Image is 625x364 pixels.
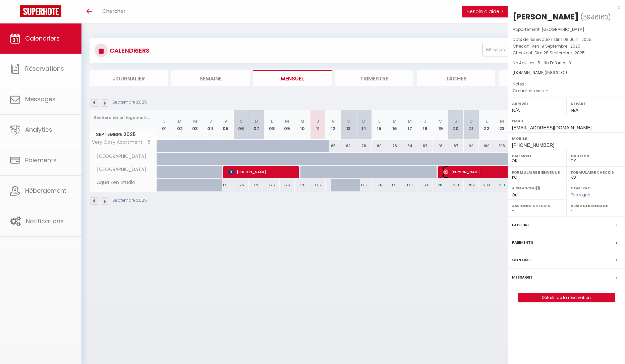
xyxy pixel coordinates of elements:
label: Assigner Menage [571,202,621,209]
label: Contrat [512,256,531,263]
label: Facture [512,222,529,229]
span: 1589.34 [546,70,561,75]
span: ( ) [580,12,611,22]
span: Nb Enfants : 0 [544,60,571,66]
span: Pas signé [571,192,590,198]
button: Détails de la réservation [518,293,615,302]
div: [DOMAIN_NAME] [513,70,620,76]
p: Date de réservation : [513,36,620,43]
label: Contrat [571,185,590,190]
span: ( € ) [545,70,567,75]
span: [PHONE_NUMBER] [512,142,554,148]
label: A relancer [512,185,534,191]
label: Caution [571,153,621,159]
span: Nb Adultes : 5 - [513,60,571,66]
label: Paiements [512,239,533,246]
label: Mobile [512,135,621,142]
label: Assigner Checkin [512,202,562,209]
label: Paiement [512,153,562,159]
p: Appartement : [513,26,620,33]
label: Arrivée [512,100,562,107]
span: [GEOGRAPHIC_DATA] [542,26,584,32]
p: Checkin : [513,43,620,50]
span: Dim 28 Septembre . 2025 [534,50,585,56]
i: Sélectionner OUI si vous souhaiter envoyer les séquences de messages post-checkout [535,185,540,193]
p: Checkout : [513,50,620,56]
p: Notes : [513,81,620,87]
span: [EMAIL_ADDRESS][DOMAIN_NAME] [512,125,591,130]
span: - [526,81,528,87]
span: Dim 08 Juin . 2025 [554,37,591,42]
iframe: Chat [596,334,620,359]
span: N/A [571,108,578,113]
span: - [546,88,548,94]
label: Email [512,118,621,124]
p: Commentaires : [513,87,620,94]
label: Formulaire Checkin [571,169,621,176]
button: Ouvrir le widget de chat LiveChat [5,3,25,23]
label: Messages [512,274,532,281]
span: 5946163 [583,13,608,21]
label: Formulaire Bienvenue [512,169,562,176]
div: x [508,3,620,11]
a: Détails de la réservation [518,293,615,302]
div: [PERSON_NAME] [513,11,579,22]
span: N/A [512,108,520,113]
label: Départ [571,100,621,107]
span: Ven 19 Septembre . 2025 [531,43,580,49]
